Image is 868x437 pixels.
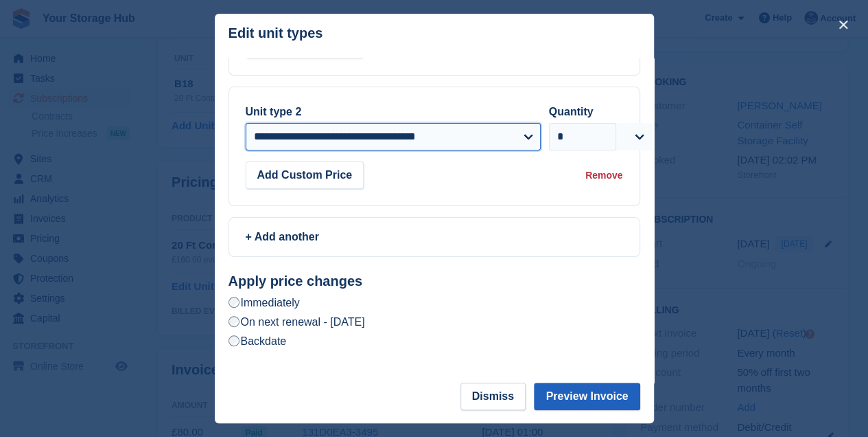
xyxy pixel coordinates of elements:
[460,383,526,410] button: Dismiss
[549,106,594,117] label: Quantity
[832,14,854,36] button: close
[228,316,239,327] input: On next renewal - [DATE]
[228,295,300,310] label: Immediately
[228,334,287,348] label: Backdate
[228,25,323,41] p: Edit unit types
[228,273,363,289] strong: Apply price changes
[228,335,239,346] input: Backdate
[585,168,622,183] div: Remove
[228,297,239,308] input: Immediately
[228,315,365,329] label: On next renewal - [DATE]
[246,229,623,245] div: + Add another
[246,106,302,117] label: Unit type 2
[534,383,640,410] button: Preview Invoice
[246,161,364,189] button: Add Custom Price
[228,217,640,257] a: + Add another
